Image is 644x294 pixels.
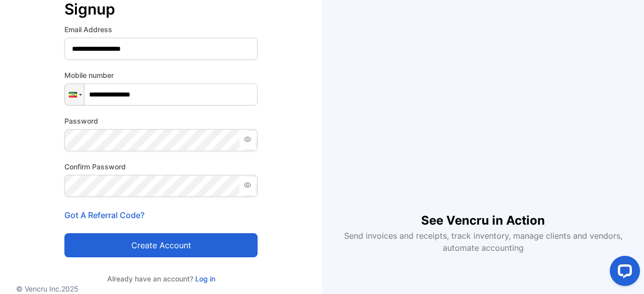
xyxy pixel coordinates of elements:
[338,230,628,254] p: Send invoices and receipts, track inventory, manage clients and vendors, automate accounting
[64,209,258,221] p: Got A Referral Code?
[421,195,545,230] h1: See Vencru in Action
[193,274,215,283] a: Log in
[64,24,258,35] label: Email Address
[64,116,258,126] label: Password
[64,273,258,284] p: Already have an account?
[64,70,258,80] label: Mobile number
[65,84,84,105] div: Ethiopia: + 251
[602,252,644,294] iframe: LiveChat chat widget
[64,233,258,257] button: Create account
[64,161,258,172] label: Confirm Password
[354,40,612,195] iframe: YouTube video player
